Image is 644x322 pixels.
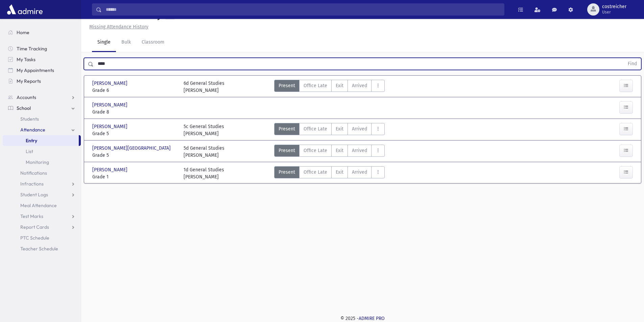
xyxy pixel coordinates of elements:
[279,125,295,132] span: Present
[116,33,136,52] a: Bulk
[20,213,43,219] span: Test Marks
[89,24,148,30] u: Missing Attendance History
[3,211,81,222] a: Test Marks
[304,125,327,132] span: Office Late
[279,82,295,89] span: Present
[304,147,327,154] span: Office Late
[92,173,177,180] span: Grade 1
[352,82,367,89] span: Arrived
[92,145,172,152] span: [PERSON_NAME][GEOGRAPHIC_DATA]
[3,157,81,168] a: Monitoring
[20,202,57,208] span: Meal Attendance
[20,127,45,133] span: Attendance
[3,65,81,76] a: My Appointments
[602,4,626,9] span: costreicher
[17,105,31,111] span: School
[92,101,129,108] span: [PERSON_NAME]
[102,3,504,16] input: Search
[304,169,327,176] span: Office Late
[3,200,81,211] a: Meal Attendance
[92,315,633,322] div: © 2025 -
[336,169,343,176] span: Exit
[17,29,29,35] span: Home
[92,80,129,87] span: [PERSON_NAME]
[274,166,385,180] div: AttTypes
[17,56,35,63] span: My Tasks
[20,192,48,198] span: Student Logs
[17,78,41,84] span: My Reports
[3,114,81,124] a: Students
[352,125,367,132] span: Arrived
[17,46,47,52] span: Time Tracking
[3,43,81,54] a: Time Tracking
[352,169,367,176] span: Arrived
[17,67,54,73] span: My Appointments
[184,166,224,180] div: 1d General Studies [PERSON_NAME]
[3,135,79,146] a: Entry
[20,116,39,122] span: Students
[3,92,81,103] a: Accounts
[184,123,224,137] div: 5c General Studies [PERSON_NAME]
[304,82,327,89] span: Office Late
[3,27,81,38] a: Home
[26,159,49,165] span: Monitoring
[3,76,81,86] a: My Reports
[274,145,385,159] div: AttTypes
[92,33,116,52] a: Single
[3,146,81,157] a: List
[184,145,224,159] div: 5d General Studies [PERSON_NAME]
[3,222,81,232] a: Report Cards
[20,181,44,187] span: Infractions
[92,87,177,94] span: Grade 6
[3,243,81,254] a: Teacher Schedule
[26,148,33,154] span: List
[17,94,36,100] span: Accounts
[87,24,148,30] a: Missing Attendance History
[274,123,385,137] div: AttTypes
[336,125,343,132] span: Exit
[3,168,81,178] a: Notifications
[3,178,81,189] a: Infractions
[336,147,343,154] span: Exit
[3,54,81,65] a: My Tasks
[3,124,81,135] a: Attendance
[92,152,177,159] span: Grade 5
[92,108,177,116] span: Grade 8
[279,169,295,176] span: Present
[92,130,177,137] span: Grade 5
[624,58,641,70] button: Find
[352,147,367,154] span: Arrived
[184,80,224,94] div: 6d General Studies [PERSON_NAME]
[20,170,47,176] span: Notifications
[336,82,343,89] span: Exit
[92,166,129,173] span: [PERSON_NAME]
[3,232,81,243] a: PTC Schedule
[274,80,385,94] div: AttTypes
[20,235,49,241] span: PTC Schedule
[3,189,81,200] a: Student Logs
[20,224,49,230] span: Report Cards
[136,33,170,52] a: Classroom
[279,147,295,154] span: Present
[3,103,81,114] a: School
[20,246,58,252] span: Teacher Schedule
[92,123,129,130] span: [PERSON_NAME]
[602,9,626,15] span: User
[5,3,44,16] img: AdmirePro
[26,138,37,144] span: Entry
